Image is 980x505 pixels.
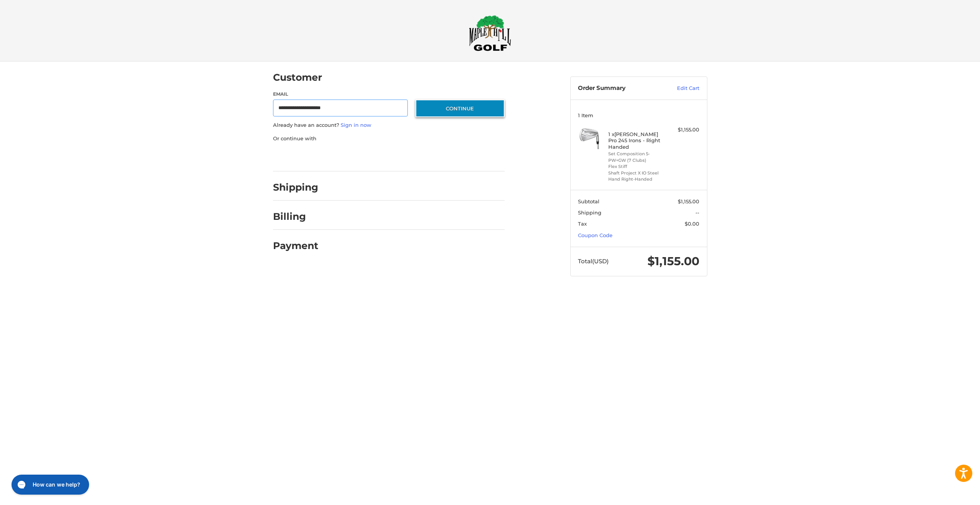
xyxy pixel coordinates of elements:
span: -- [695,209,699,216]
span: Shipping [578,209,601,216]
a: Sign in now [341,122,371,128]
span: Subtotal [578,198,599,204]
span: Total (USD) [578,257,609,265]
span: $1,155.00 [647,254,699,268]
a: Edit Cart [661,85,699,92]
label: Email [273,91,408,98]
iframe: PayPal-paypal [270,150,328,164]
img: Maple Hill Golf [469,15,511,51]
span: $1,155.00 [678,198,699,204]
li: Flex Stiff [608,163,667,170]
li: Set Composition 5-PW+GW (7 Clubs) [608,151,667,163]
li: Hand Right-Handed [608,176,667,183]
iframe: PayPal-venmo [401,150,458,164]
h2: Customer [273,71,322,83]
li: Shaft Project X IO Steel [608,170,667,176]
h4: 1 x [PERSON_NAME] Pro 245 Irons - Right Handed [608,131,667,150]
h2: Payment [273,240,318,252]
p: Or continue with [273,135,505,143]
h3: Order Summary [578,85,661,92]
h2: Billing [273,211,318,223]
iframe: Gorgias live chat messenger [8,472,91,497]
div: $1,155.00 [669,126,699,134]
h2: Shipping [273,181,318,193]
iframe: PayPal-paylater [336,150,393,164]
span: Tax [578,221,587,227]
h3: 1 Item [578,112,699,118]
span: $0.00 [685,221,699,227]
button: Continue [416,100,505,117]
p: Already have an account? [273,121,505,129]
a: Coupon Code [578,232,612,238]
